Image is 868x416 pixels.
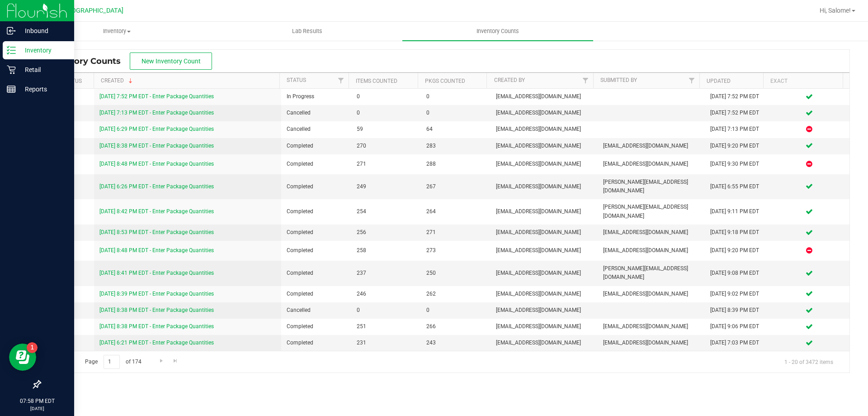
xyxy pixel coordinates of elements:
[7,85,16,94] inline-svg: Reports
[603,142,699,150] span: [EMAIL_ADDRESS][DOMAIN_NAME]
[603,228,699,237] span: [EMAIL_ADDRESS][DOMAIN_NAME]
[426,125,485,134] span: 64
[710,142,764,150] div: [DATE] 9:20 PM EDT
[710,290,764,298] div: [DATE] 9:02 PM EDT
[603,339,699,347] span: [EMAIL_ADDRESS][DOMAIN_NAME]
[496,246,592,255] span: [EMAIL_ADDRESS][DOMAIN_NAME]
[357,160,415,168] span: 271
[287,142,345,150] span: Completed
[426,228,485,237] span: 271
[710,182,764,191] div: [DATE] 6:55 PM EDT
[99,270,214,276] a: [DATE] 8:41 PM EDT - Enter Package Quantities
[425,78,465,84] a: Pkgs Counted
[496,306,592,315] span: [EMAIL_ADDRESS][DOMAIN_NAME]
[22,27,212,35] span: Inventory
[16,25,70,36] p: Inbound
[101,77,134,84] a: Created
[77,355,149,369] span: Page of 174
[99,323,214,330] a: [DATE] 8:38 PM EDT - Enter Package Quantities
[99,307,214,313] a: [DATE] 8:38 PM EDT - Enter Package Quantities
[287,290,345,298] span: Completed
[287,109,345,117] span: Cancelled
[4,397,70,405] p: 07:58 PM EDT
[426,322,485,331] span: 266
[16,45,70,56] p: Inventory
[99,143,214,149] a: [DATE] 8:38 PM EDT - Enter Package Quantities
[356,78,397,84] a: Items Counted
[287,322,345,331] span: Completed
[47,56,130,66] span: Inventory Counts
[707,78,731,84] a: Updated
[142,57,201,65] span: New Inventory Count
[4,405,70,412] p: [DATE]
[357,207,415,216] span: 254
[130,53,212,70] button: New Inventory Count
[99,110,214,116] a: [DATE] 7:13 PM EDT - Enter Package Quantities
[426,339,485,347] span: 243
[426,269,485,277] span: 250
[494,77,525,83] a: Created By
[99,339,214,346] a: [DATE] 6:21 PM EDT - Enter Package Quantities
[357,322,415,331] span: 251
[357,306,415,315] span: 0
[496,109,592,117] span: [EMAIL_ADDRESS][DOMAIN_NAME]
[603,178,699,195] span: [PERSON_NAME][EMAIL_ADDRESS][DOMAIN_NAME]
[99,229,214,235] a: [DATE] 8:53 PM EDT - Enter Package Quantities
[684,73,699,88] a: Filter
[426,290,485,298] span: 262
[777,355,840,368] span: 1 - 20 of 3472 items
[357,339,415,347] span: 231
[426,306,485,315] span: 0
[710,269,764,277] div: [DATE] 9:08 PM EDT
[710,306,764,315] div: [DATE] 8:39 PM EDT
[99,161,214,167] a: [DATE] 8:48 PM EDT - Enter Package Quantities
[7,46,16,55] inline-svg: Inventory
[287,207,345,216] span: Completed
[287,125,345,134] span: Cancelled
[603,246,699,255] span: [EMAIL_ADDRESS][DOMAIN_NAME]
[287,228,345,237] span: Completed
[99,208,214,215] a: [DATE] 8:42 PM EDT - Enter Package Quantities
[27,342,38,353] iframe: Resource center unread badge
[496,269,592,277] span: [EMAIL_ADDRESS][DOMAIN_NAME]
[287,92,345,101] span: In Progress
[357,109,415,117] span: 0
[357,228,415,237] span: 256
[104,355,120,369] input: 1
[99,93,214,100] a: [DATE] 7:52 PM EDT - Enter Package Quantities
[287,77,306,83] a: Status
[99,126,214,132] a: [DATE] 6:29 PM EDT - Enter Package Quantities
[287,182,345,191] span: Completed
[7,26,16,35] inline-svg: Inbound
[426,160,485,168] span: 288
[357,142,415,150] span: 270
[763,73,843,89] th: Exact
[357,125,415,134] span: 59
[710,228,764,237] div: [DATE] 9:18 PM EDT
[287,246,345,255] span: Completed
[710,207,764,216] div: [DATE] 9:11 PM EDT
[496,228,592,237] span: [EMAIL_ADDRESS][DOMAIN_NAME]
[426,207,485,216] span: 264
[426,246,485,255] span: 273
[7,65,16,74] inline-svg: Retail
[496,339,592,347] span: [EMAIL_ADDRESS][DOMAIN_NAME]
[212,22,402,41] a: Lab Results
[334,73,349,88] a: Filter
[496,125,592,134] span: [EMAIL_ADDRESS][DOMAIN_NAME]
[357,182,415,191] span: 249
[61,7,123,14] span: [GEOGRAPHIC_DATA]
[169,355,182,367] a: Go to the last page
[426,182,485,191] span: 267
[603,203,699,220] span: [PERSON_NAME][EMAIL_ADDRESS][DOMAIN_NAME]
[710,160,764,168] div: [DATE] 9:30 PM EDT
[426,109,485,117] span: 0
[357,269,415,277] span: 237
[710,322,764,331] div: [DATE] 9:06 PM EDT
[496,290,592,298] span: [EMAIL_ADDRESS][DOMAIN_NAME]
[820,7,851,14] span: Hi, Salome!
[710,246,764,255] div: [DATE] 9:20 PM EDT
[578,73,593,88] a: Filter
[496,92,592,101] span: [EMAIL_ADDRESS][DOMAIN_NAME]
[426,142,485,150] span: 283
